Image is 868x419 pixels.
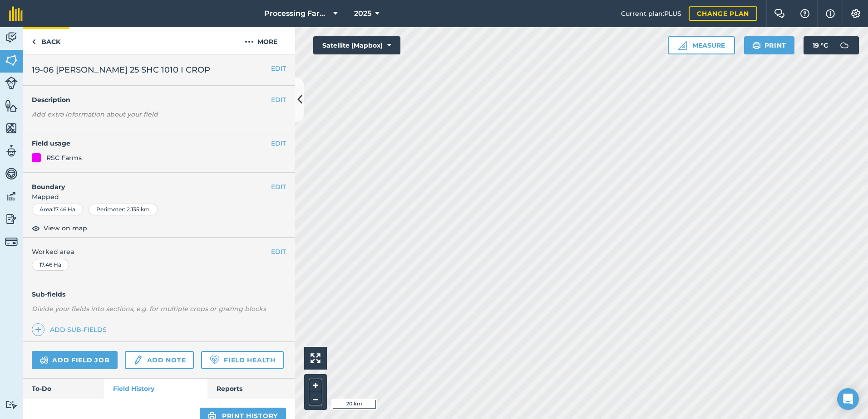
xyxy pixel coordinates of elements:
[5,54,18,67] img: svg+xml;base64,PHN2ZyB4bWxucz0iaHR0cDovL3d3dy53My5vcmcvMjAwMC9zdmciIHdpZHRoPSI1NiIgaGVpZ2h0PSI2MC...
[813,36,828,54] span: 19 ° C
[32,138,271,148] h4: Field usage
[271,138,286,148] button: EDIT
[5,31,18,44] img: svg+xml;base64,PD94bWwgdmVyc2lvbj0iMS4wIiBlbmNvZGluZz0idXRmLTgiPz4KPCEtLSBHZW5lcmF0b3I6IEFkb2JlIE...
[264,8,330,19] span: Processing Farms
[354,8,371,19] span: 2025
[32,36,36,47] img: svg+xml;base64,PHN2ZyB4bWxucz0iaHR0cDovL3d3dy53My5vcmcvMjAwMC9zdmciIHdpZHRoPSI5IiBoZWlnaHQ9IjI0Ii...
[32,247,286,257] span: Worked area
[5,212,18,226] img: svg+xml;base64,PD94bWwgdmVyc2lvbj0iMS4wIiBlbmNvZGluZz0idXRmLTgiPz4KPCEtLSBHZW5lcmF0b3I6IEFkb2JlIE...
[89,204,158,215] div: Perimeter : 2.135 km
[309,379,322,392] button: +
[850,9,861,18] img: A cog icon
[32,110,158,118] em: Add extra information about your field
[227,27,295,54] button: More
[271,247,286,257] button: EDIT
[46,153,82,163] div: RSC Farms
[23,27,69,54] a: Back
[23,192,295,202] span: Mapped
[44,223,87,233] span: View on map
[9,6,23,21] img: fieldmargin Logo
[5,400,18,409] img: svg+xml;base64,PD94bWwgdmVyc2lvbj0iMS4wIiBlbmNvZGluZz0idXRmLTgiPz4KPCEtLSBHZW5lcmF0b3I6IEFkb2JlIE...
[271,182,286,192] button: EDIT
[744,36,795,54] button: Print
[207,379,295,399] a: Reports
[799,9,810,18] img: A question mark icon
[23,289,295,299] h4: Sub-fields
[804,36,859,54] button: 19 °C
[23,173,271,192] h4: Boundary
[32,223,87,234] button: View on map
[271,63,286,73] button: EDIT
[32,63,210,76] span: 19-06 [PERSON_NAME] 25 SHC 1010 I CROP
[5,190,18,203] img: svg+xml;base64,PD94bWwgdmVyc2lvbj0iMS4wIiBlbmNvZGluZz0idXRmLTgiPz4KPCEtLSBHZW5lcmF0b3I6IEFkb2JlIE...
[271,95,286,105] button: EDIT
[40,355,49,365] img: svg+xml;base64,PD94bWwgdmVyc2lvbj0iMS4wIiBlbmNvZGluZz0idXRmLTgiPz4KPCEtLSBHZW5lcmF0b3I6IEFkb2JlIE...
[311,353,321,363] img: Four arrows, one pointing top left, one top right, one bottom right and the last bottom left
[133,355,143,365] img: svg+xml;base64,PD94bWwgdmVyc2lvbj0iMS4wIiBlbmNvZGluZz0idXRmLTgiPz4KPCEtLSBHZW5lcmF0b3I6IEFkb2JlIE...
[668,36,735,54] button: Measure
[32,305,266,313] em: Divide your fields into sections, e.g. for multiple crops or grazing blocks
[5,167,18,180] img: svg+xml;base64,PD94bWwgdmVyc2lvbj0iMS4wIiBlbmNvZGluZz0idXRmLTgiPz4KPCEtLSBHZW5lcmF0b3I6IEFkb2JlIE...
[774,9,785,18] img: Two speech bubbles overlapping with the left bubble in the forefront
[32,95,286,105] h4: Description
[32,204,83,215] div: Area : 17.46 Ha
[309,392,322,405] button: –
[5,99,18,112] img: svg+xml;base64,PHN2ZyB4bWxucz0iaHR0cDovL3d3dy53My5vcmcvMjAwMC9zdmciIHdpZHRoPSI1NiIgaGVpZ2h0PSI2MC...
[5,122,18,135] img: svg+xml;base64,PHN2ZyB4bWxucz0iaHR0cDovL3d3dy53My5vcmcvMjAwMC9zdmciIHdpZHRoPSI1NiIgaGVpZ2h0PSI2MC...
[826,8,835,19] img: svg+xml;base64,PHN2ZyB4bWxucz0iaHR0cDovL3d3dy53My5vcmcvMjAwMC9zdmciIHdpZHRoPSIxNyIgaGVpZ2h0PSIxNy...
[689,6,757,21] a: Change plan
[32,259,69,271] div: 17.46 Ha
[245,36,254,47] img: svg+xml;base64,PHN2ZyB4bWxucz0iaHR0cDovL3d3dy53My5vcmcvMjAwMC9zdmciIHdpZHRoPSIyMCIgaGVpZ2h0PSIyNC...
[35,324,41,335] img: svg+xml;base64,PHN2ZyB4bWxucz0iaHR0cDovL3d3dy53My5vcmcvMjAwMC9zdmciIHdpZHRoPSIxNCIgaGVpZ2h0PSIyNC...
[5,235,18,248] img: svg+xml;base64,PD94bWwgdmVyc2lvbj0iMS4wIiBlbmNvZGluZz0idXRmLTgiPz4KPCEtLSBHZW5lcmF0b3I6IEFkb2JlIE...
[837,388,859,410] div: Open Intercom Messenger
[5,144,18,158] img: svg+xml;base64,PD94bWwgdmVyc2lvbj0iMS4wIiBlbmNvZGluZz0idXRmLTgiPz4KPCEtLSBHZW5lcmF0b3I6IEFkb2JlIE...
[23,379,104,399] a: To-Do
[621,9,681,19] span: Current plan : PLUS
[104,379,207,399] a: Field History
[32,223,40,234] img: svg+xml;base64,PHN2ZyB4bWxucz0iaHR0cDovL3d3dy53My5vcmcvMjAwMC9zdmciIHdpZHRoPSIxOCIgaGVpZ2h0PSIyNC...
[125,351,194,369] a: Add note
[32,323,110,336] a: Add sub-fields
[313,36,400,54] button: Satellite (Mapbox)
[835,36,853,54] img: svg+xml;base64,PD94bWwgdmVyc2lvbj0iMS4wIiBlbmNvZGluZz0idXRmLTgiPz4KPCEtLSBHZW5lcmF0b3I6IEFkb2JlIE...
[5,77,18,89] img: svg+xml;base64,PD94bWwgdmVyc2lvbj0iMS4wIiBlbmNvZGluZz0idXRmLTgiPz4KPCEtLSBHZW5lcmF0b3I6IEFkb2JlIE...
[678,41,687,50] img: Ruler icon
[201,351,283,369] a: Field Health
[752,40,761,51] img: svg+xml;base64,PHN2ZyB4bWxucz0iaHR0cDovL3d3dy53My5vcmcvMjAwMC9zdmciIHdpZHRoPSIxOSIgaGVpZ2h0PSIyNC...
[32,351,118,369] a: Add field job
